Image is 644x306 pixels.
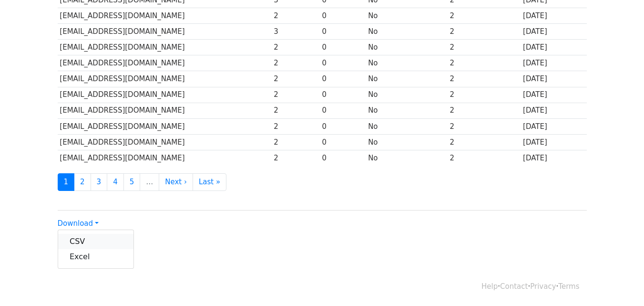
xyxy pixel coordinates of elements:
[448,55,521,71] td: 2
[58,40,272,55] td: [EMAIL_ADDRESS][DOMAIN_NAME]
[366,134,447,150] td: No
[521,118,586,134] td: [DATE]
[107,173,124,191] a: 4
[530,282,556,291] a: Privacy
[91,173,108,191] a: 3
[521,55,586,71] td: [DATE]
[320,134,366,150] td: 0
[500,282,528,291] a: Contact
[521,103,586,118] td: [DATE]
[58,87,272,103] td: [EMAIL_ADDRESS][DOMAIN_NAME]
[159,173,193,191] a: Next ›
[366,24,447,40] td: No
[448,24,521,40] td: 2
[521,150,586,166] td: [DATE]
[448,40,521,55] td: 2
[521,24,586,40] td: [DATE]
[448,103,521,118] td: 2
[448,118,521,134] td: 2
[271,103,319,118] td: 2
[521,40,586,55] td: [DATE]
[320,71,366,87] td: 0
[271,55,319,71] td: 2
[58,71,272,87] td: [EMAIL_ADDRESS][DOMAIN_NAME]
[271,150,319,166] td: 2
[58,134,272,150] td: [EMAIL_ADDRESS][DOMAIN_NAME]
[366,118,447,134] td: No
[58,219,99,228] a: Download
[320,150,366,166] td: 0
[448,150,521,166] td: 2
[366,103,447,118] td: No
[521,134,586,150] td: [DATE]
[521,8,586,24] td: [DATE]
[366,55,447,71] td: No
[58,103,272,118] td: [EMAIL_ADDRESS][DOMAIN_NAME]
[271,24,319,40] td: 3
[320,118,366,134] td: 0
[366,8,447,24] td: No
[521,87,586,103] td: [DATE]
[193,173,226,191] a: Last »
[271,71,319,87] td: 2
[271,8,319,24] td: 2
[74,173,91,191] a: 2
[320,40,366,55] td: 0
[58,150,272,166] td: [EMAIL_ADDRESS][DOMAIN_NAME]
[558,282,579,291] a: Terms
[366,87,447,103] td: No
[448,71,521,87] td: 2
[448,8,521,24] td: 2
[58,8,272,24] td: [EMAIL_ADDRESS][DOMAIN_NAME]
[320,103,366,118] td: 0
[58,173,75,191] a: 1
[320,87,366,103] td: 0
[58,24,272,40] td: [EMAIL_ADDRESS][DOMAIN_NAME]
[58,234,133,249] a: CSV
[320,55,366,71] td: 0
[320,8,366,24] td: 0
[58,55,272,71] td: [EMAIL_ADDRESS][DOMAIN_NAME]
[366,40,447,55] td: No
[481,282,498,291] a: Help
[320,24,366,40] td: 0
[596,260,644,306] iframe: Chat Widget
[366,71,447,87] td: No
[271,118,319,134] td: 2
[58,118,272,134] td: [EMAIL_ADDRESS][DOMAIN_NAME]
[521,71,586,87] td: [DATE]
[271,87,319,103] td: 2
[448,134,521,150] td: 2
[271,40,319,55] td: 2
[448,87,521,103] td: 2
[271,134,319,150] td: 2
[58,249,133,264] a: Excel
[366,150,447,166] td: No
[123,173,141,191] a: 5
